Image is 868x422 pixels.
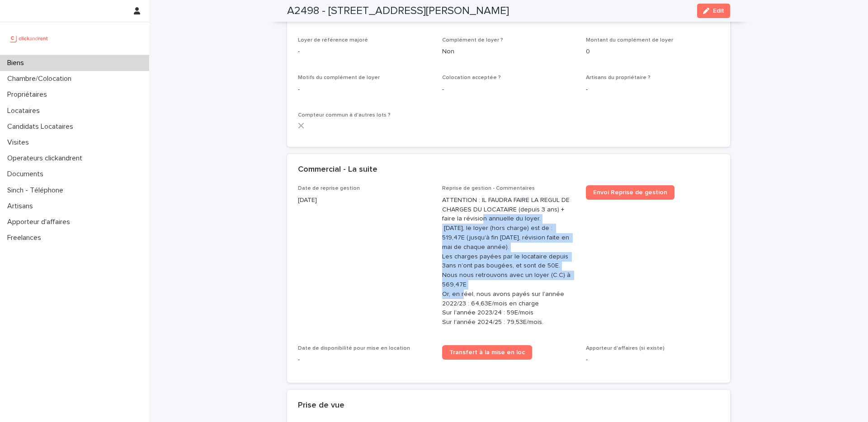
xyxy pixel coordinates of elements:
[442,75,501,80] span: Colocation acceptée ?
[4,154,90,163] p: Operateurs clickandrent
[442,345,532,360] a: Transfert à la mise en loc
[586,185,675,200] a: Envoi Reprise de gestion
[586,355,719,365] p: -
[442,186,535,191] span: Reprise de gestion - Commentaires
[4,170,51,178] p: Documents
[586,85,719,94] p: -
[586,75,651,80] span: Artisans du propriétaire ?
[593,189,667,196] span: Envoi Reprise de gestion
[298,165,377,175] h2: Commercial - La suite
[298,401,344,411] h2: Prise de vue
[298,196,431,205] p: [DATE]
[442,85,576,94] p: -
[4,75,79,83] p: Chambre/Colocation
[298,113,391,118] span: Compteur commun à d'autres lots ?
[298,186,360,191] span: Date de reprise gestion
[4,202,40,211] p: Artisans
[586,346,665,351] span: Apporteur d'affaires (si existe)
[4,186,71,195] p: Sinch - Téléphone
[298,47,431,56] p: -
[298,75,380,80] span: Motifs du complément de loyer
[4,138,36,147] p: Visites
[7,29,51,47] img: UCB0brd3T0yccxBKYDjQ
[4,218,77,226] p: Apporteur d'affaires
[298,355,431,365] p: -
[4,90,54,99] p: Propriétaires
[442,196,576,327] p: ATTENTION : IL FAUDRA FAIRE LA REGUL DE CHARGES DU LOCATAIRE (depuis 3 ans) + faire la révision a...
[298,346,410,351] span: Date de disponibilité pour mise en location
[298,85,431,94] p: -
[4,59,31,67] p: Biens
[4,122,80,131] p: Candidats Locataires
[713,8,724,14] span: Edit
[442,38,503,43] span: Complément de loyer ?
[586,38,673,43] span: Montant du complément de loyer
[4,107,47,115] p: Locataires
[697,4,730,18] button: Edit
[449,349,525,356] span: Transfert à la mise en loc
[287,5,509,18] h2: A2498 - [STREET_ADDRESS][PERSON_NAME]
[298,38,368,43] span: Loyer de référence majoré
[4,234,48,242] p: Freelances
[586,47,719,56] p: 0
[442,47,576,56] p: Non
